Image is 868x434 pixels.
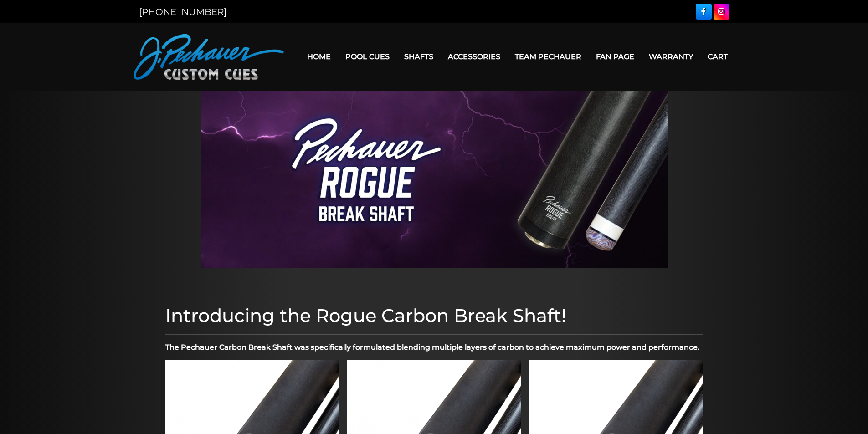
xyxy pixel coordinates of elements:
a: Accessories [441,45,508,68]
strong: The Pechauer Carbon Break Shaft was specifically formulated blending multiple layers of carbon to... [165,343,699,352]
a: Fan Page [589,45,642,68]
a: Home [300,45,338,68]
a: Cart [700,45,735,68]
a: Pool Cues [338,45,397,68]
h1: Introducing the Rogue Carbon Break Shaft! [165,305,703,327]
a: Warranty [642,45,700,68]
a: Shafts [397,45,441,68]
img: Pechauer Custom Cues [134,34,284,80]
a: Team Pechauer [508,45,589,68]
a: [PHONE_NUMBER] [139,6,226,17]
